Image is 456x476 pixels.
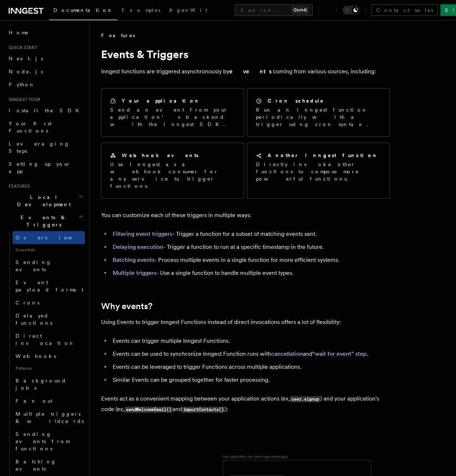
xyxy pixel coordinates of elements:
a: Sending events from functions [13,428,85,455]
p: Use Inngest as a webhook consumer for any service to trigger functions. [110,161,235,190]
button: Toggle dark mode [343,6,360,14]
li: - Use a single function to handle multiple event types. [110,268,390,278]
a: Your first Functions [6,117,85,137]
span: Multiple triggers & wildcards [16,411,84,424]
p: Using Events to trigger Inngest Functions instead of direct invocations offers a lot of flexibility: [101,317,390,327]
a: Webhook eventsUse Inngest as a webhook consumer for any service to trigger functions. [101,143,244,199]
span: Essentials [13,244,85,256]
a: Cron scheduleRun an Inngest function periodically with a trigger using cron syntax. [247,88,390,137]
a: Background jobs [13,374,85,394]
span: Home [9,29,29,36]
a: Setting up your app [6,157,85,178]
a: Batching events [113,256,155,263]
p: Directly invoke other functions to compose more powerful functions. [256,161,381,182]
span: Inngest tour [6,97,40,103]
a: Why events? [101,301,152,311]
span: AgentKit [169,7,207,13]
span: Delayed functions [16,313,52,326]
li: Events can trigger multiple Inngest Functions. [110,336,390,346]
strong: events [229,68,273,75]
a: Another Inngest functionDirectly invoke other functions to compose more powerful functions. [247,143,390,199]
span: Python [9,82,35,87]
a: Overview [13,231,85,244]
p: Events act as a convenient mapping between your application actions (ex, ) and your application's... [101,394,390,415]
span: Crons [16,300,39,306]
span: Sending events [16,259,52,272]
span: Overview [16,235,90,241]
p: You can customize each of these triggers in multiple ways: [101,210,390,220]
span: Local Development [6,194,79,208]
a: Direct invocation [13,329,85,350]
span: Setting up your app [9,161,71,174]
li: Similar Events can be grouped together for faster processing. [110,375,390,385]
a: cancellation [271,350,303,357]
a: Batching events [13,455,85,475]
span: Direct invocation [16,333,75,346]
a: Multiple triggers [113,269,156,276]
span: Events & Triggers [6,214,79,228]
a: Sending events [13,256,85,276]
a: Contact sales [372,4,438,16]
a: Event payload format [13,276,85,296]
span: Features [101,32,135,39]
span: Quick start [6,45,37,51]
span: Features [6,183,30,189]
li: - Trigger a function to run at a specific timestamp in the future. [110,242,390,252]
span: Webhooks [16,353,56,359]
button: Local Development [6,191,85,211]
span: Sending events from functions [16,431,69,451]
a: Leveraging Steps [6,137,85,157]
a: “wait for event” step [312,350,367,357]
a: Crons [13,296,85,309]
span: Event payload format [16,280,83,293]
a: Node.js [6,65,85,78]
span: Your first Functions [9,121,52,134]
span: Batching events [16,459,56,472]
code: user.signup [290,396,320,402]
span: Background jobs [16,378,66,391]
li: Events can be used to synchronize Inngest Function runs with and . [110,349,390,359]
a: AgentKit [165,2,212,20]
li: - Process multiple events in a single function for more efficient systems. [110,255,390,265]
p: Inngest functions are triggered asynchronously by coming from various sources, including: [101,66,390,77]
span: Examples [122,7,160,13]
span: Documentation [53,7,113,13]
a: Webhooks [13,350,85,363]
a: Your applicationSend an event from your application’s backend with the Inngest SDK. [101,88,244,137]
a: Delayed functions [13,309,85,329]
button: Events & Triggers [6,211,85,231]
a: Install the SDK [6,104,85,117]
h2: Webhook events [122,152,199,159]
h2: Another Inngest function [268,152,378,159]
p: Send an event from your application’s backend with the Inngest SDK. [110,106,235,128]
a: Delaying execution [113,243,163,250]
kbd: Ctrl+K [292,7,308,14]
p: Run an Inngest function periodically with a trigger using cron syntax. [256,106,381,128]
a: Examples [117,2,165,20]
code: importContacts() [182,407,225,413]
span: Node.js [9,69,43,74]
a: Python [6,78,85,91]
h2: Cron schedule [268,97,324,104]
li: Events can be leveraged to trigger Functions across multiple applications. [110,362,390,372]
span: Patterns [13,363,85,374]
span: Next.js [9,56,43,61]
code: sendWelcomeEmail() [125,407,173,413]
span: Leveraging Steps [9,141,70,154]
a: Fan out [13,394,85,407]
button: Search...Ctrl+K [235,4,313,16]
a: Documentation [49,2,117,20]
span: Fan out [16,398,52,404]
a: Home [6,26,85,39]
span: Install the SDK [9,108,83,113]
a: Filtering event triggers [113,230,172,237]
a: Multiple triggers & wildcards [13,407,85,428]
h2: Your application [122,97,200,104]
h1: Events & Triggers [101,48,390,61]
li: - Trigger a function for a subset of matching events sent. [110,229,390,239]
a: Next.js [6,52,85,65]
